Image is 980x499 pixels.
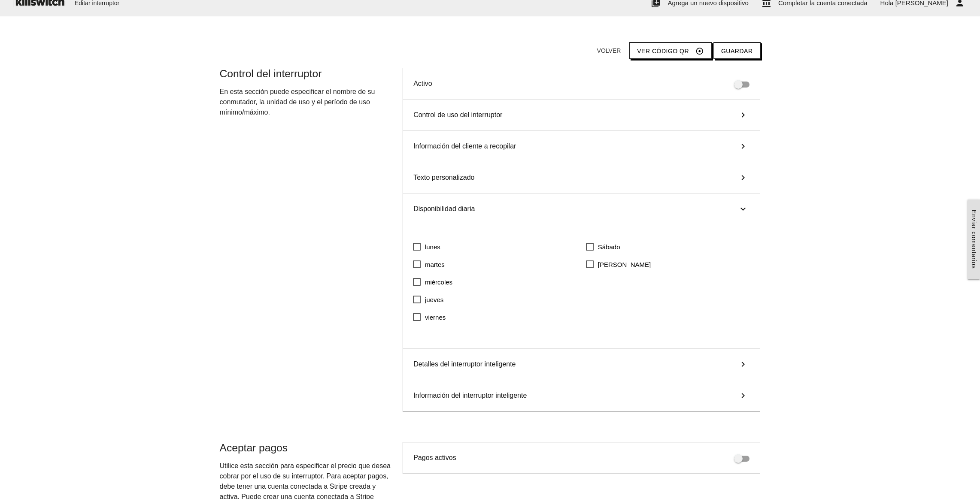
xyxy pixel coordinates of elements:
span: jueves [413,294,443,305]
span: Disponibilidad diaria [413,204,475,214]
span: Activo [413,80,432,87]
span: lunes [413,242,440,252]
i: keyboard_arrow_right [737,141,749,151]
span: Información del cliente a recopilar [413,141,516,151]
span: Pagos activos [413,454,456,461]
span: Sábado [586,242,620,252]
button: Volver [590,43,628,58]
i: keyboard_arrow_right [737,110,749,120]
button: Ver código QR adjust [629,42,712,59]
i: keyboard_arrow_right [737,390,749,401]
p: En esta sección puede especificar el nombre de su conmutador, la unidad de uso y el período de us... [220,87,394,118]
span: Control de uso del interruptor [413,110,502,120]
span: Información del interruptor inteligente [413,390,527,401]
span: Texto personalizado [413,172,474,183]
span: Control del interruptor [220,68,322,79]
i: adjust [695,43,704,59]
a: Enviar comentarios [968,200,980,279]
i: keyboard_arrow_right [737,359,749,369]
span: Detalles del interruptor inteligente [413,359,516,369]
i: keyboard_arrow_right [737,172,749,183]
span: Ver código QR [637,48,689,54]
i: keyboard_arrow_right [738,203,748,215]
button: Guardar [713,42,761,59]
span: [PERSON_NAME] [586,259,651,270]
span: Aceptar pagos [220,442,288,454]
span: viernes [413,312,446,323]
span: miércoles [413,277,452,287]
span: martes [413,259,445,270]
